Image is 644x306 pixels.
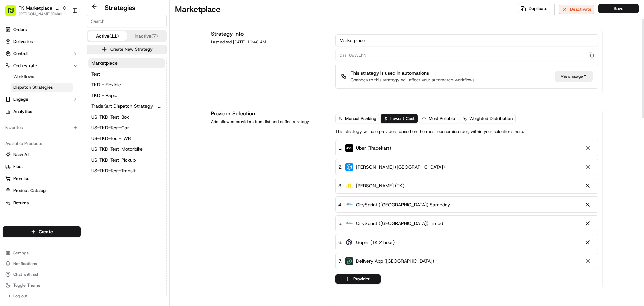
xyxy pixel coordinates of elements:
span: Promise [13,176,29,182]
button: Provider [335,274,381,284]
div: 4 . [338,201,450,208]
button: Toggle Theme [3,280,81,290]
button: Most Reliable [419,114,458,123]
button: Fleet [3,161,81,172]
button: Duplicate [518,4,550,13]
button: TKD - Rapid [88,91,165,100]
span: [PERSON_NAME] ([GEOGRAPHIC_DATA]) [356,164,445,170]
span: Most Reliable [429,116,455,122]
button: TradeKart Dispatch Strategy - Choice Assign [88,101,165,111]
button: Weighted Distribution [460,114,516,123]
div: Add allowed providers from list and define strategy [211,119,323,124]
div: Last edited [DATE] 10:48 AM [211,39,323,45]
button: Deactivate [559,5,594,14]
button: US-TKD-Test-Car [88,123,165,132]
img: stuart_logo.png [345,163,353,171]
span: Fleet [13,164,23,170]
span: CitySprint ([GEOGRAPHIC_DATA]) Timed [356,220,443,227]
a: Dispatch Strategies [11,83,73,92]
button: US-TKD-Test-Transit [88,166,165,175]
div: 6 . [338,238,395,246]
button: Orchestrate [3,60,81,71]
span: Log out [13,293,27,299]
span: Control [13,51,28,57]
button: US-TKD-Test-Pickup [88,155,165,165]
a: Marketplace [88,58,165,68]
span: Orchestrate [13,63,37,69]
button: Inactive (7) [127,31,166,41]
button: TK Marketplace - TKD[PERSON_NAME][EMAIL_ADDRESS][DOMAIN_NAME] [3,3,69,19]
button: Log out [3,291,81,301]
span: TKD - Flexible [91,81,121,88]
span: US-TKD-Test-Box [91,114,129,120]
button: TK Marketplace - TKD [19,5,59,11]
span: TKD - Rapid [91,92,117,99]
span: US-TKD-Test-Motorbike [91,146,143,152]
button: [PERSON_NAME][EMAIL_ADDRESS][DOMAIN_NAME] [19,11,67,17]
a: Workflows [11,72,73,81]
div: Favorites [3,122,81,133]
span: Manual Ranking [345,116,376,122]
a: Returns [5,200,78,206]
span: [PERSON_NAME] (TK) [356,182,404,189]
p: Changes to this strategy will affect your automated workflows [351,77,474,83]
img: city_sprint_logo.png [345,201,353,209]
span: Engage [13,96,28,102]
h1: Strategy Info [211,30,323,38]
button: TKD - Flexible [88,80,165,89]
span: US-TKD-Test-Pickup [91,157,136,163]
button: US-TKD-Test-Box [88,112,165,122]
span: Notifications [13,261,37,266]
button: US-TKD-Test-LWB [88,134,165,143]
a: Nash AI [5,151,78,158]
span: US-TKD-Test-Car [91,124,129,131]
a: Promise [5,176,78,182]
button: Create [3,226,81,237]
span: Deliveries [13,39,33,45]
p: This strategy is used in automations [351,70,474,76]
a: Product Catalog [5,188,78,194]
h1: Provider Selection [211,110,323,118]
span: Returns [13,200,29,206]
span: Analytics [13,108,32,115]
button: Control [3,48,81,59]
a: Deliveries [3,36,81,47]
span: Delivery App ([GEOGRAPHIC_DATA]) [356,258,434,264]
img: city_sprint_logo.png [345,219,353,227]
button: Chat with us! [3,270,81,279]
span: Toggle Theme [13,282,40,288]
div: 2 . [338,163,445,171]
span: CitySprint ([GEOGRAPHIC_DATA]) Sameday [356,201,450,208]
span: Dispatch Strategies [13,84,53,90]
span: Create [39,228,53,235]
img: uber-new-logo.jpeg [345,144,353,152]
button: Create New Strategy [87,45,167,54]
span: Chat with us! [13,272,38,277]
button: US-TKD-Test-Motorbike [88,144,165,154]
span: Workflows [13,74,34,80]
button: Promise [3,173,81,184]
button: Engage [3,94,81,105]
button: Lowest Cost [381,114,418,123]
button: Returns [3,198,81,208]
div: 1 . [338,144,391,152]
span: Lowest Cost [390,116,415,122]
div: View usage [555,71,593,82]
span: Gophr (TK 2 hour) [356,239,395,246]
h1: Marketplace [175,4,220,15]
button: Nash AI [3,149,81,160]
button: Product Catalog [3,185,81,196]
span: Test [91,71,100,77]
button: Manual Ranking [335,114,379,123]
button: Save [598,4,639,13]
